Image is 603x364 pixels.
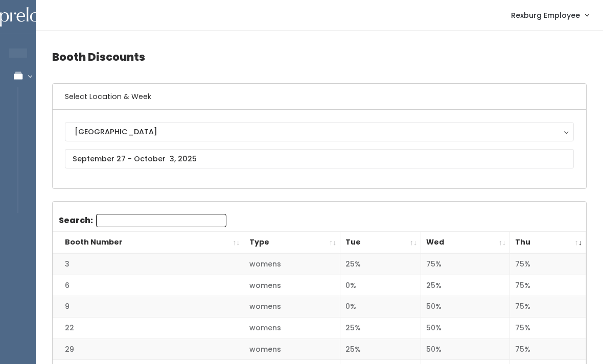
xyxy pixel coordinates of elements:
[244,232,340,254] th: Type: activate to sort column ascending
[53,318,244,339] td: 22
[340,296,421,318] td: 0%
[510,253,586,275] td: 75%
[53,84,586,110] h6: Select Location & Week
[75,126,564,137] div: [GEOGRAPHIC_DATA]
[52,43,587,71] h4: Booth Discounts
[501,4,599,26] a: Rexburg Employee
[510,232,586,254] th: Thu: activate to sort column ascending
[421,296,510,318] td: 50%
[421,338,510,360] td: 50%
[421,232,510,254] th: Wed: activate to sort column ascending
[244,318,340,339] td: womens
[53,232,244,254] th: Booth Number: activate to sort column ascending
[65,149,574,168] input: September 27 - October 3, 2025
[421,318,510,339] td: 50%
[340,253,421,275] td: 25%
[244,275,340,296] td: womens
[59,214,226,227] label: Search:
[244,296,340,318] td: womens
[340,338,421,360] td: 25%
[244,253,340,275] td: womens
[53,338,244,360] td: 29
[340,318,421,339] td: 25%
[340,275,421,296] td: 0%
[96,214,226,227] input: Search:
[53,296,244,318] td: 9
[510,296,586,318] td: 75%
[510,275,586,296] td: 75%
[340,232,421,254] th: Tue: activate to sort column ascending
[65,122,574,141] button: [GEOGRAPHIC_DATA]
[53,275,244,296] td: 6
[244,338,340,360] td: womens
[510,318,586,339] td: 75%
[510,338,586,360] td: 75%
[511,10,580,21] span: Rexburg Employee
[421,253,510,275] td: 75%
[421,275,510,296] td: 25%
[53,253,244,275] td: 3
